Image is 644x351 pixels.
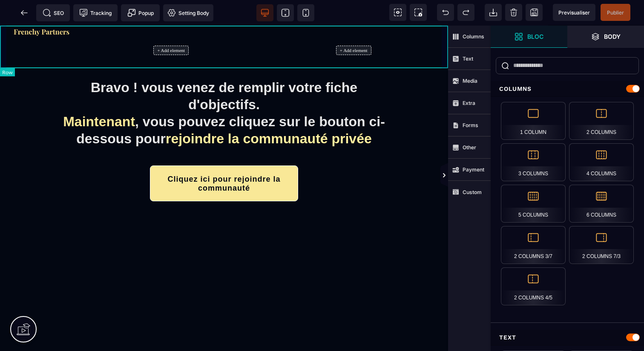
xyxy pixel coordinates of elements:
[410,4,427,21] span: Screenshot
[501,143,566,181] div: 3 Columns
[463,189,482,195] strong: Custom
[150,140,298,176] button: Cliquez ici pour rejoindre la communauté
[463,100,475,106] strong: Extra
[527,33,543,40] strong: Bloc
[463,122,478,128] strong: Forms
[56,49,392,126] h1: Bravo ! vous venez de remplir votre fiche d'objectifs. , vous pouvez cliquez sur le bouton ci-des...
[463,166,484,173] strong: Payment
[491,81,644,97] div: Columns
[501,185,566,223] div: 5 Columns
[501,102,566,140] div: 1 Column
[463,78,477,84] strong: Media
[491,26,567,48] span: Open Blocks
[569,102,634,140] div: 2 Columns
[567,26,644,48] span: Open Layer Manager
[43,9,64,17] span: SEO
[13,3,70,10] img: f2a3730b544469f405c58ab4be6274e8_Capture_d%E2%80%99e%CC%81cran_2025-09-01_a%CC%80_20.57.27.png
[604,33,621,40] strong: Body
[607,9,624,16] span: Publier
[79,9,112,17] span: Tracking
[463,144,476,151] strong: Other
[463,55,473,62] strong: Text
[127,9,154,17] span: Popup
[463,33,484,40] strong: Columns
[167,9,209,17] span: Setting Body
[569,226,634,264] div: 2 Columns 7/3
[553,4,595,21] span: Preview
[501,226,566,264] div: 2 Columns 3/7
[491,330,644,345] div: Text
[501,267,566,305] div: 2 Columns 4/5
[569,143,634,181] div: 4 Columns
[558,9,590,16] span: Previsualiser
[569,185,634,223] div: 6 Columns
[389,4,406,21] span: View components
